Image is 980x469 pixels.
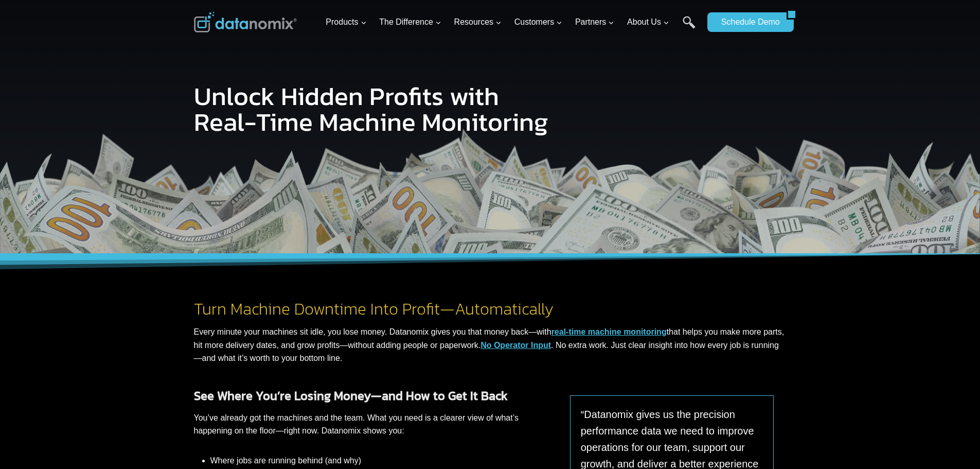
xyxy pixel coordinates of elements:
p: You’ve already got the machines and the team. What you need is a clearer view of what’s happening... [194,411,541,438]
a: Search [683,16,696,39]
span: Products [326,15,366,29]
a: real-time machine monitoring [551,327,667,336]
h2: Turn Machine Downtime Into Profit—Automatically [194,301,787,317]
a: No Operator Input [480,341,551,350]
img: Datanomix [194,12,297,32]
span: Partners [575,15,614,29]
a: Schedule Demo [707,12,787,32]
nav: Primary Navigation [322,6,702,39]
p: Every minute your machines sit idle, you lose money. Datanomix gives you that money back—with tha... [194,325,787,365]
span: The Difference [379,15,441,29]
span: Customers [514,15,562,29]
strong: See Where You’re Losing Money—and How to Get It Back [194,387,508,405]
span: About Us [627,15,669,29]
span: Resources [454,15,502,29]
h1: Unlock Hidden Profits with Real-Time Machine Monitoring [194,75,556,143]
